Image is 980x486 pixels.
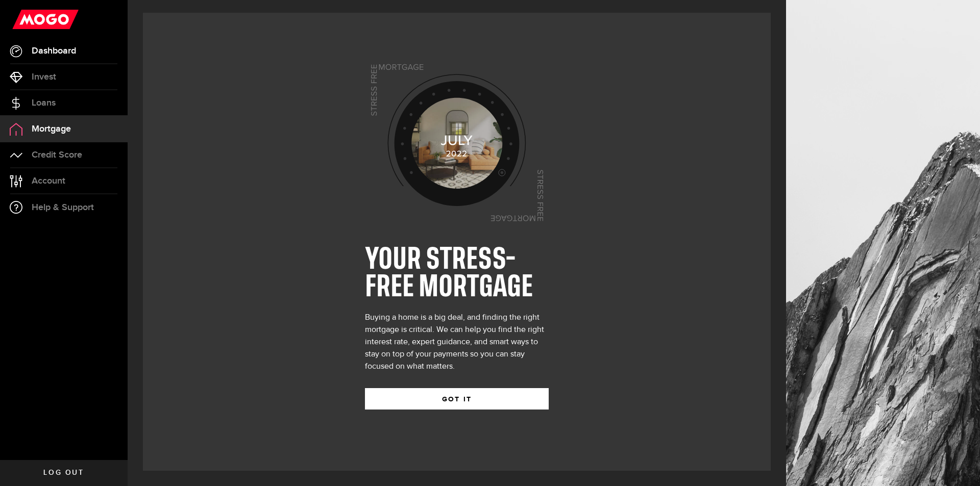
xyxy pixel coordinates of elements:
[32,72,56,82] span: Invest
[32,203,94,212] span: Help & Support
[8,4,39,35] button: Open LiveChat chat widget
[43,469,84,476] span: Log out
[32,98,56,108] span: Loans
[365,246,549,301] h1: YOUR STRESS-FREE MORTGAGE
[32,124,71,134] span: Mortgage
[32,176,65,186] span: Account
[32,150,82,160] span: Credit Score
[365,312,549,373] div: Buying a home is a big deal, and finding the right mortgage is critical. We can help you find the...
[32,46,76,56] span: Dashboard
[365,388,549,410] button: GOT IT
